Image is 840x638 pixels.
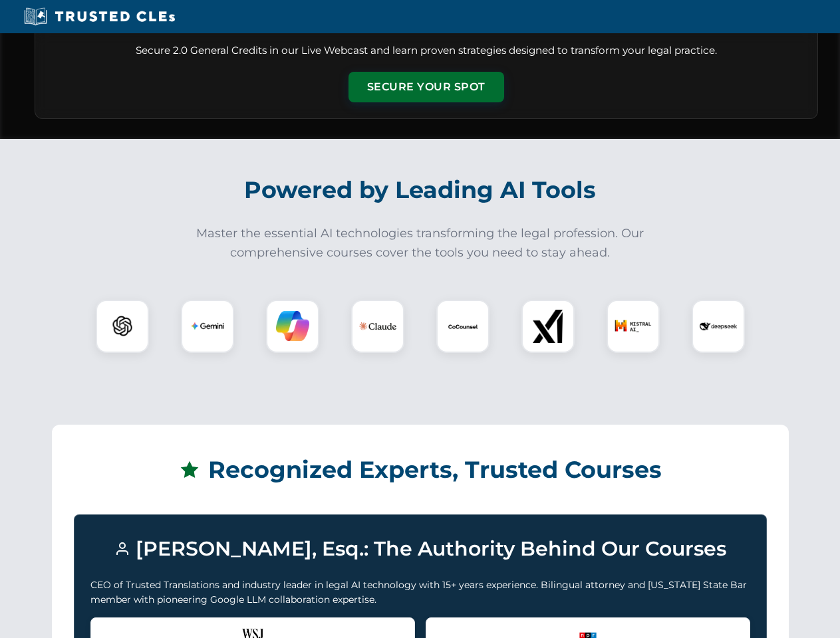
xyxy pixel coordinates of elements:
div: Gemini [181,300,234,353]
h2: Recognized Experts, Trusted Courses [74,447,767,493]
div: xAI [521,300,575,353]
p: CEO of Trusted Translations and industry leader in legal AI technology with 15+ years experience.... [90,578,750,607]
div: ChatGPT [96,300,149,353]
img: DeepSeek Logo [700,308,737,345]
img: Claude Logo [359,308,396,345]
img: xAI Logo [531,310,565,343]
div: CoCounsel [436,300,490,353]
img: ChatGPT Logo [103,307,142,346]
img: CoCounsel Logo [446,310,480,343]
div: Claude [351,300,404,353]
p: Secure 2.0 General Credits in our Live Webcast and learn proven strategies designed to transform ... [51,43,801,58]
p: Master the essential AI technologies transforming the legal profession. Our comprehensive courses... [188,224,653,263]
img: Trusted CLEs [20,7,179,27]
div: Mistral AI [607,300,660,353]
img: Gemini Logo [191,310,224,343]
div: Copilot [266,300,319,353]
h2: Powered by Leading AI Tools [52,167,789,213]
h3: [PERSON_NAME], Esq.: The Authority Behind Our Courses [90,531,750,567]
div: DeepSeek [692,300,745,353]
button: Secure Your Spot [349,72,504,102]
img: Copilot Logo [276,310,309,343]
img: Mistral AI Logo [615,308,652,345]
